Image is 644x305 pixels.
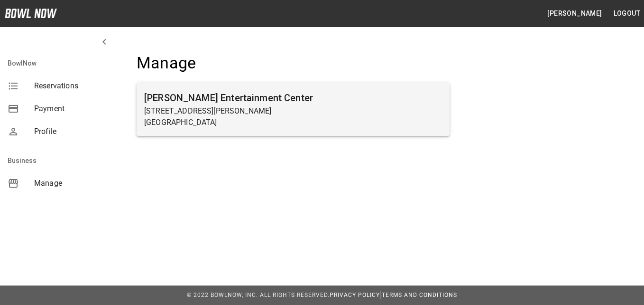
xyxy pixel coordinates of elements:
[144,117,442,128] p: [GEOGRAPHIC_DATA]
[34,178,106,189] span: Manage
[187,292,330,298] span: © 2022 BowlNow, Inc. All Rights Reserved.
[34,126,106,137] span: Profile
[34,80,106,92] span: Reservations
[137,53,450,73] h4: Manage
[144,105,442,117] p: [STREET_ADDRESS][PERSON_NAME]
[5,9,57,18] img: logo
[144,90,442,105] h6: [PERSON_NAME] Entertainment Center
[610,5,644,22] button: Logout
[330,292,380,298] a: Privacy Policy
[543,5,606,22] button: [PERSON_NAME]
[34,103,106,114] span: Payment
[382,292,457,298] a: Terms and Conditions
